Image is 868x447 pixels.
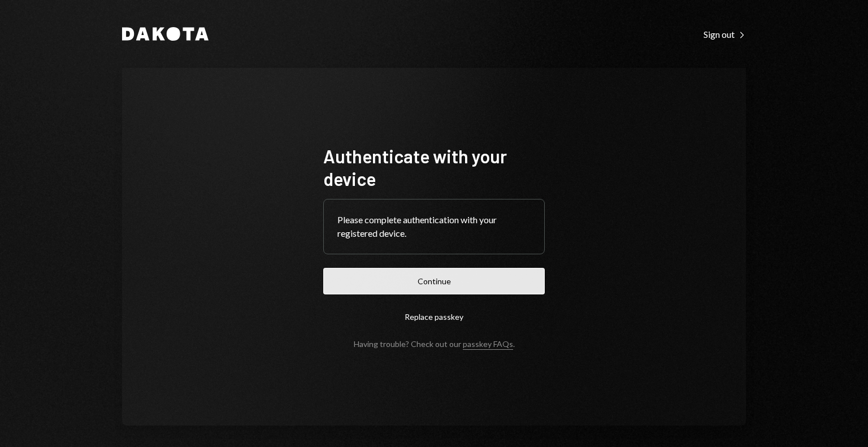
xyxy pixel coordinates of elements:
button: Replace passkey [323,303,545,330]
div: Please complete authentication with your registered device. [337,213,531,240]
button: Continue [323,268,545,294]
h1: Authenticate with your device [323,145,545,190]
div: Sign out [704,29,746,40]
a: Sign out [704,28,746,40]
div: Having trouble? Check out our . [354,339,515,349]
a: passkey FAQs [463,339,513,350]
